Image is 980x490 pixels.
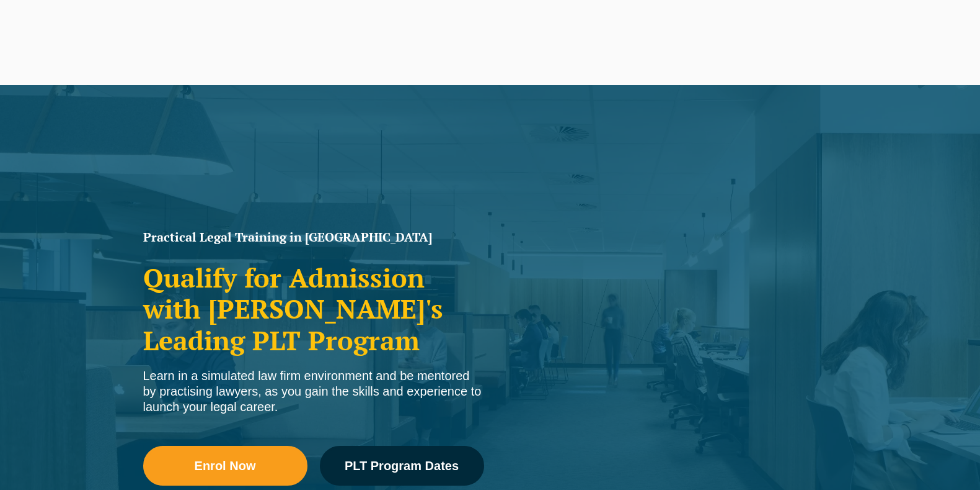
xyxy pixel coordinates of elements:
h2: Qualify for Admission with [PERSON_NAME]'s Leading PLT Program [143,262,484,356]
span: Enrol Now [195,460,256,472]
a: PLT Program Dates [320,446,484,486]
div: Learn in a simulated law firm environment and be mentored by practising lawyers, as you gain the ... [143,368,484,415]
h1: Practical Legal Training in [GEOGRAPHIC_DATA] [143,231,484,243]
span: PLT Program Dates [345,460,459,472]
a: Enrol Now [143,446,307,486]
